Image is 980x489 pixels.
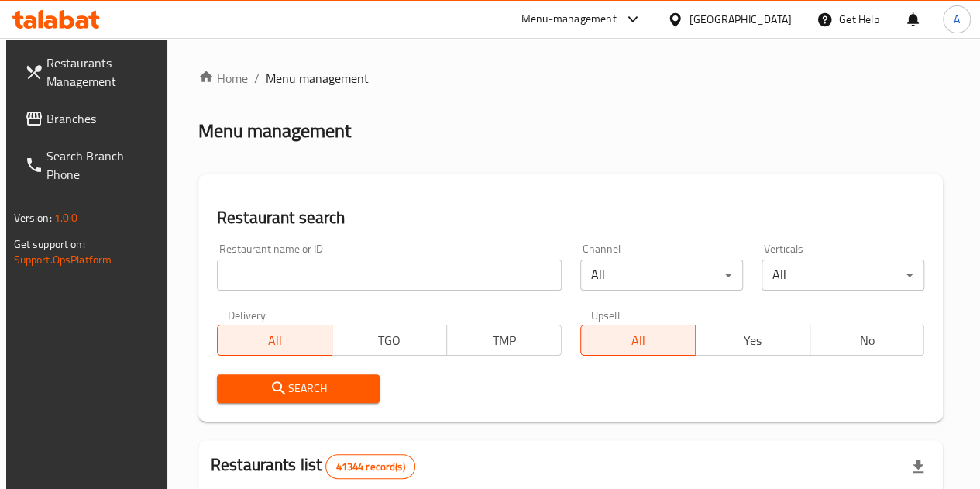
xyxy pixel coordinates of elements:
div: Export file [899,448,937,485]
span: Version: [14,208,52,228]
span: Menu management [266,69,369,88]
div: [GEOGRAPHIC_DATA] [689,11,792,28]
button: TGO [332,325,447,356]
span: 41344 record(s) [326,460,414,474]
button: TMP [446,325,562,356]
button: Search [217,374,380,403]
span: All [224,329,326,352]
h2: Restaurants list [211,453,415,479]
a: Search Branch Phone [12,137,170,193]
span: Get support on: [14,234,85,254]
span: A [954,11,960,28]
span: All [587,329,689,352]
div: All [762,260,924,291]
span: No [817,329,919,352]
label: Delivery [228,309,266,320]
button: No [810,325,925,356]
input: Search for restaurant name or ID.. [217,260,562,291]
a: Support.OpsPlatform [14,250,112,270]
div: Menu-management [521,10,617,29]
div: Total records count [325,454,414,479]
span: Branches [46,109,157,128]
a: Restaurants Management [12,44,170,100]
span: 1.0.0 [54,208,78,228]
span: Yes [702,329,804,352]
button: All [580,325,696,356]
span: Restaurants Management [46,53,157,91]
a: Home [198,69,248,88]
nav: breadcrumb [198,69,944,88]
h2: Menu management [198,119,351,143]
button: All [217,325,332,356]
label: Upsell [591,309,620,320]
button: Yes [695,325,810,356]
span: Search Branch Phone [46,146,157,184]
h2: Restaurant search [217,206,925,229]
span: Search [229,379,367,398]
span: TGO [339,329,441,352]
li: / [254,69,260,88]
div: All [580,260,743,291]
a: Branches [12,100,170,137]
span: TMP [453,329,555,352]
